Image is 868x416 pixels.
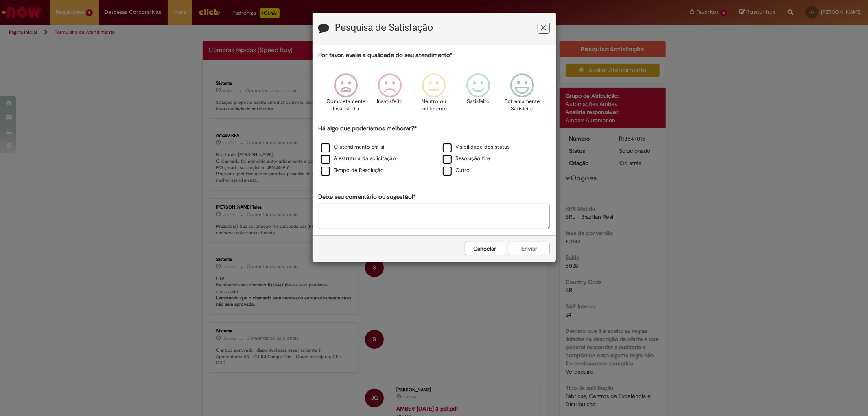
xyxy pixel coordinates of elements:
label: Resolução final [443,155,492,163]
p: Neutro ou indiferente [419,98,448,113]
label: O atendimento em si [321,143,385,151]
label: Pesquisa de Satisfação [335,22,433,33]
button: Cancelar [465,242,505,255]
p: Completamente Insatisfeito [326,98,365,113]
div: Há algo que poderíamos melhorar?* [319,124,550,177]
label: Por favor, avalie a qualidade do seu atendimento* [319,51,453,59]
div: Satisfeito [457,67,499,123]
div: Completamente Insatisfeito [325,67,367,123]
label: Tempo de Resolução [321,167,384,174]
div: Insatisfeito [369,67,411,123]
p: Insatisfeito [377,98,403,106]
div: Extremamente Satisfeito [501,67,543,123]
div: Neutro ou indiferente [413,67,455,123]
p: Extremamente Satisfeito [505,98,540,113]
label: Visibilidade dos status [443,143,510,151]
label: Outro [443,167,470,174]
label: Deixe seu comentário ou sugestão!* [319,193,416,201]
p: Satisfeito [467,98,490,106]
label: A estrutura da solicitação [321,155,396,163]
